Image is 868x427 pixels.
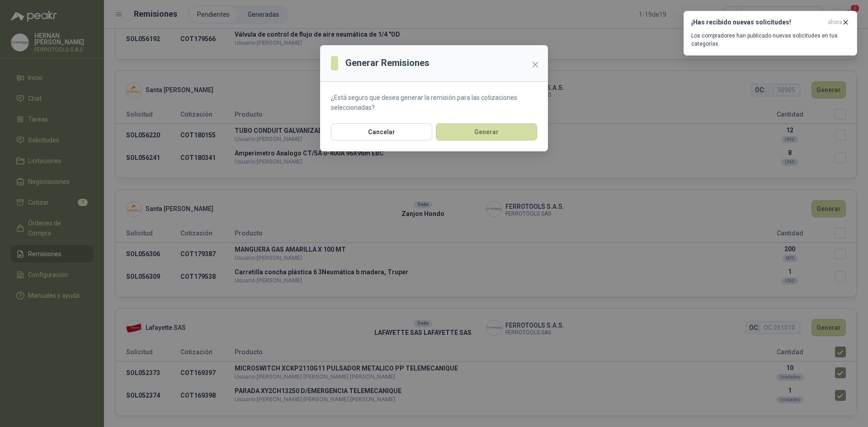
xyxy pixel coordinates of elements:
[532,61,539,68] span: close
[436,123,537,141] button: Generar
[331,93,537,113] p: ¿Está seguro que desea generar la remisión para las cotizaciones seleccionadas?
[528,57,542,72] button: Close
[345,56,429,70] h3: Generar Remisiones
[331,123,432,141] button: Cancelar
